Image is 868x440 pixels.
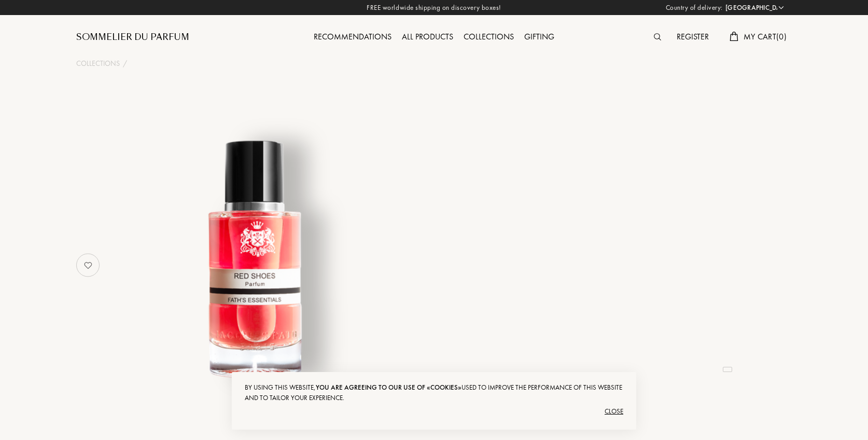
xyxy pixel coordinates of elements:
[245,403,623,420] div: Close
[458,31,519,42] a: Collections
[654,33,661,40] img: search_icn.svg
[245,382,623,403] div: By using this website, used to improve the performance of this website and to tailor your experie...
[744,31,787,42] span: My Cart ( 0 )
[78,255,99,276] img: no_like_p.png
[397,31,458,44] div: All products
[76,31,189,44] a: Sommelier du Parfum
[671,31,714,44] div: Register
[730,32,738,41] img: cart.svg
[123,58,127,69] div: /
[666,3,723,13] span: Country of delivery:
[458,31,519,44] div: Collections
[316,383,461,392] span: you are agreeing to our use of «cookies»
[397,31,458,42] a: All products
[127,132,384,389] img: undefined undefined
[309,31,397,42] a: Recommendations
[309,31,397,44] div: Recommendations
[671,31,714,42] a: Register
[76,58,120,69] a: Collections
[519,31,559,44] div: Gifting
[519,31,559,42] a: Gifting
